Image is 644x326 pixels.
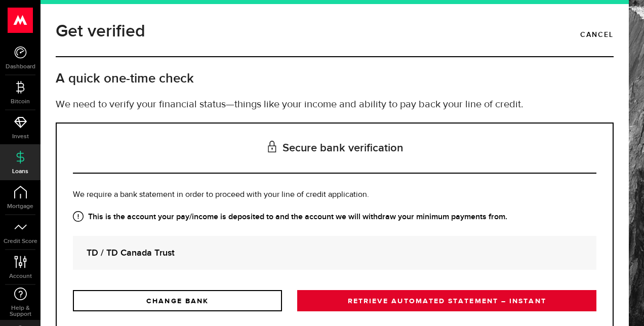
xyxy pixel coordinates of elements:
[73,124,596,174] h3: Secure bank verification
[56,70,614,87] h2: A quick one-time check
[73,211,596,223] strong: This is the account your pay/income is deposited to and the account we will withdraw your minimum...
[56,18,145,45] h1: Get verified
[297,290,596,311] a: RETRIEVE AUTOMATED STATEMENT – INSTANT
[56,97,614,112] p: We need to verify your financial status—things like your income and ability to pay back your line...
[87,246,583,260] strong: TD / TD Canada Trust
[73,191,369,199] span: We require a bank statement in order to proceed with your line of credit application.
[73,290,282,311] a: CHANGE BANK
